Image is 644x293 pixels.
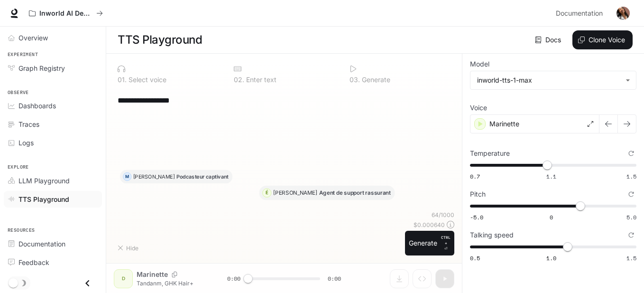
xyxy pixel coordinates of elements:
p: Pitch [470,191,486,198]
p: 0 1 . [118,76,127,83]
span: 1.0 [546,254,556,262]
span: Dashboards [18,101,56,111]
p: Temperature [470,150,510,157]
p: Podcasteur captivant [176,174,229,180]
span: Overview [18,33,48,43]
p: 0 3 . [350,76,360,83]
p: Model [470,61,489,67]
div: M [123,170,131,184]
p: ⏎ [441,235,451,252]
button: All workspaces [25,4,107,23]
button: GenerateCTRL +⏎ [405,231,454,255]
p: [PERSON_NAME] [133,174,175,180]
a: Graph Registry [4,60,102,76]
span: Graph Registry [18,63,65,73]
span: 0.5 [470,254,480,262]
span: 1.1 [546,172,556,180]
button: Close drawer [77,274,98,293]
button: Reset to default [626,189,636,199]
button: User avatar [614,4,633,23]
button: Reset to default [626,148,636,159]
div: inworld-tts-1-max [477,76,621,85]
div: inworld-tts-1-max [470,71,636,89]
button: Clone Voice [572,30,633,49]
p: Generate [360,76,390,83]
a: Documentation [4,236,102,252]
button: Reset to default [626,230,636,240]
span: LLM Playground [18,176,70,186]
a: Overview [4,29,102,46]
a: Traces [4,116,102,132]
span: 0.7 [470,172,480,180]
p: CTRL + [441,235,451,246]
button: É[PERSON_NAME]Agent de support rassurant [259,186,395,200]
p: Voice [470,104,487,111]
p: 0 2 . [234,76,244,83]
p: Enter text [244,76,276,83]
p: [PERSON_NAME] [273,190,317,196]
a: Logs [4,134,102,151]
a: Dashboards [4,97,102,114]
p: Inworld AI Demos [39,9,92,18]
span: 0 [550,213,553,221]
p: Select voice [127,76,166,83]
button: M[PERSON_NAME]Podcasteur captivant [120,170,232,184]
a: TTS Playground [4,191,102,208]
span: TTS Playground [18,194,69,204]
span: Logs [18,138,34,148]
span: Documentation [18,239,65,249]
span: 1.5 [626,172,636,180]
h1: TTS Playground [118,30,202,49]
p: Agent de support rassurant [319,190,391,196]
div: É [263,186,271,200]
span: 1.5 [626,254,636,262]
span: 5.0 [626,213,636,221]
span: Feedback [18,257,49,267]
img: User avatar [616,7,630,20]
button: Hide [114,240,144,255]
span: Documentation [556,8,603,19]
a: Docs [533,30,565,49]
span: Traces [18,119,39,129]
a: LLM Playground [4,172,102,189]
p: Talking speed [470,232,514,238]
a: Feedback [4,254,102,271]
a: Documentation [552,4,610,23]
span: -5.0 [470,213,483,221]
p: Marinette [489,119,519,129]
span: Dark mode toggle [9,277,18,288]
